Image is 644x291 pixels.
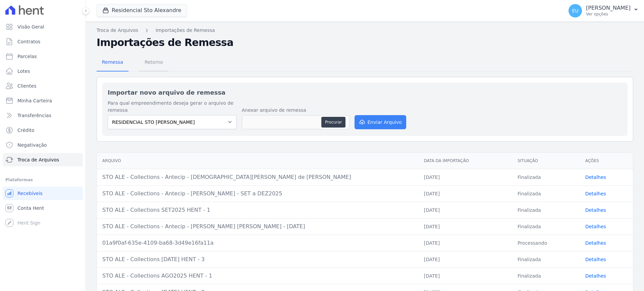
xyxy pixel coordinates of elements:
[17,127,35,134] span: Crédito
[97,54,128,71] a: Remessa
[585,207,606,213] a: Detalhes
[419,185,512,202] td: [DATE]
[17,23,44,30] span: Visão Geral
[17,38,40,45] span: Contratos
[3,50,83,63] a: Parcelas
[321,117,345,128] button: Procurar
[563,1,644,20] button: EU [PERSON_NAME] Ver opções
[17,142,47,148] span: Negativação
[97,27,138,34] a: Troca de Arquivos
[5,176,80,184] div: Plataformas
[97,153,419,169] th: Arquivo
[512,268,580,284] td: Finalizada
[586,11,631,17] p: Ver opções
[3,187,83,200] a: Recebíveis
[580,153,633,169] th: Ações
[572,8,579,13] span: EU
[156,27,215,34] a: Importações de Remessa
[3,35,83,48] a: Contratos
[585,240,606,246] a: Detalhes
[97,27,633,34] nav: Breadcrumb
[17,97,52,104] span: Minha Carteira
[512,185,580,202] td: Finalizada
[585,191,606,196] a: Detalhes
[3,20,83,34] a: Visão Geral
[512,153,580,169] th: Situação
[419,169,512,185] td: [DATE]
[586,5,631,11] p: [PERSON_NAME]
[17,83,36,89] span: Clientes
[585,257,606,262] a: Detalhes
[102,206,413,214] div: STO ALE - Collections SET2025 HENT - 1
[97,4,187,17] button: Residencial Sto Alexandre
[3,109,83,122] a: Transferências
[108,88,622,97] h2: Importar novo arquivo de remessa
[102,239,413,247] div: 01a9f0af-635e-4109-ba68-3d49e16fa11a
[242,107,349,114] label: Anexar arquivo de remessa
[3,201,83,215] a: Conta Hent
[141,55,167,69] span: Retorno
[17,156,59,163] span: Troca de Arquivos
[3,94,83,107] a: Minha Carteira
[3,64,83,78] a: Lotes
[419,202,512,218] td: [DATE]
[3,79,83,93] a: Clientes
[419,153,512,169] th: Data da Importação
[585,224,606,229] a: Detalhes
[512,169,580,185] td: Finalizada
[512,251,580,268] td: Finalizada
[97,54,168,71] nav: Tab selector
[3,124,83,137] a: Crédito
[102,190,413,198] div: STO ALE - Collections - Antecip - [PERSON_NAME] - SET a DEZ2025
[102,173,413,181] div: STO ALE - Collections - Antecip - [DEMOGRAPHIC_DATA][PERSON_NAME] de [PERSON_NAME]
[98,55,127,69] span: Remessa
[17,68,30,75] span: Lotes
[419,251,512,268] td: [DATE]
[97,37,633,49] h2: Importações de Remessa
[419,235,512,251] td: [DATE]
[102,272,413,280] div: STO ALE - Collections AGO2025 HENT - 1
[102,255,413,263] div: STO ALE - Collections [DATE] HENT - 3
[17,205,44,211] span: Conta Hent
[512,202,580,218] td: Finalizada
[512,218,580,235] td: Finalizada
[17,53,37,60] span: Parcelas
[17,190,43,197] span: Recebíveis
[419,268,512,284] td: [DATE]
[17,112,51,119] span: Transferências
[3,153,83,166] a: Troca de Arquivos
[585,175,606,180] a: Detalhes
[512,235,580,251] td: Processando
[139,54,168,71] a: Retorno
[102,223,413,231] div: STO ALE - Collections - Antecip - [PERSON_NAME] [PERSON_NAME] - [DATE]
[3,138,83,152] a: Negativação
[419,218,512,235] td: [DATE]
[585,273,606,279] a: Detalhes
[108,100,236,114] label: Para qual empreendimento deseja gerar o arquivo de remessa
[355,115,406,129] button: Enviar Arquivo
